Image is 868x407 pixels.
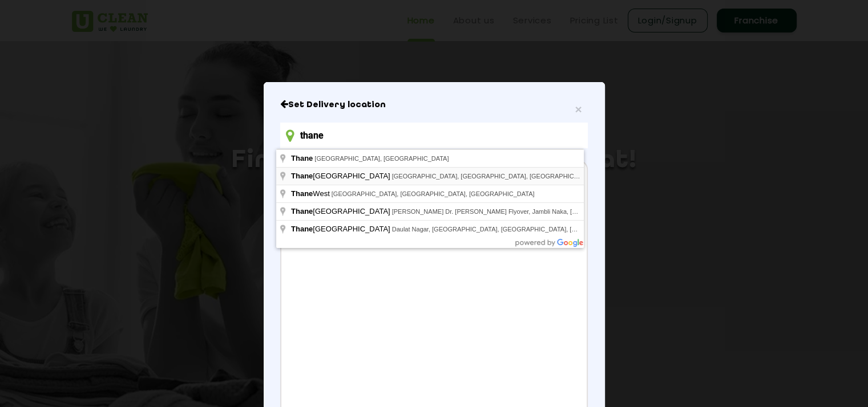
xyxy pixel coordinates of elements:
span: [GEOGRAPHIC_DATA] [291,225,392,233]
span: Thane [291,225,313,233]
span: [GEOGRAPHIC_DATA], [GEOGRAPHIC_DATA] [314,155,449,162]
span: × [575,103,582,116]
input: Enter location [280,123,587,148]
span: Thane [291,207,313,215]
span: [PERSON_NAME] Dr. [PERSON_NAME] Flyover, Jambli Naka, [GEOGRAPHIC_DATA], [GEOGRAPHIC_DATA], [GEOG... [392,208,842,215]
span: [GEOGRAPHIC_DATA] [291,172,392,180]
span: Thane [291,154,313,162]
h6: Close [280,99,587,111]
span: Thane [291,189,313,198]
button: Close [575,103,582,115]
span: [GEOGRAPHIC_DATA], [GEOGRAPHIC_DATA], [GEOGRAPHIC_DATA] [332,190,535,197]
span: [GEOGRAPHIC_DATA], [GEOGRAPHIC_DATA], [GEOGRAPHIC_DATA] [392,173,595,180]
span: Thane [291,172,313,180]
span: [GEOGRAPHIC_DATA] [291,207,392,215]
span: West [291,189,332,198]
span: Daulat Nagar, [GEOGRAPHIC_DATA], [GEOGRAPHIC_DATA], [GEOGRAPHIC_DATA], [GEOGRAPHIC_DATA] [392,226,704,233]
